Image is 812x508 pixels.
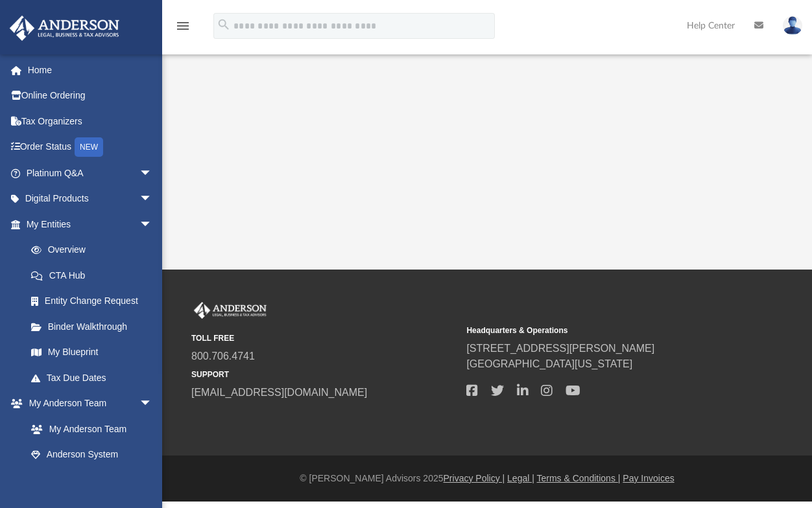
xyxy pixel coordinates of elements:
a: My Anderson Teamarrow_drop_down [9,391,165,417]
small: TOLL FREE [191,332,457,344]
a: Order StatusNEW [9,134,172,161]
a: Privacy Policy | [444,473,505,483]
img: Anderson Advisors Platinum Portal [191,302,269,319]
a: Platinum Q&Aarrow_drop_down [9,160,172,186]
a: [GEOGRAPHIC_DATA][US_STATE] [466,358,632,369]
i: search [217,17,231,32]
a: My Entitiesarrow_drop_down [9,211,172,237]
span: arrow_drop_down [139,160,165,187]
small: SUPPORT [191,369,457,380]
a: [EMAIL_ADDRESS][DOMAIN_NAME] [191,387,367,398]
a: Digital Productsarrow_drop_down [9,186,172,212]
img: User Pic [783,16,802,35]
a: Home [9,57,172,83]
span: arrow_drop_down [139,391,165,417]
a: Tax Due Dates [18,365,172,391]
a: Terms & Conditions | [537,473,621,483]
i: menu [175,18,191,34]
a: [STREET_ADDRESS][PERSON_NAME] [466,343,654,354]
a: 800.706.4741 [191,351,255,362]
a: My Blueprint [18,340,165,365]
small: Headquarters & Operations [466,325,732,336]
a: Legal | [507,473,534,483]
a: Overview [18,237,172,263]
a: Pay Invoices [623,473,674,483]
a: My Anderson Team [18,416,159,442]
div: © [PERSON_NAME] Advisors 2025 [162,472,812,485]
a: Binder Walkthrough [18,314,172,340]
a: Online Ordering [9,83,172,109]
img: Anderson Advisors Platinum Portal [6,16,123,41]
a: Tax Organizers [9,108,172,134]
span: arrow_drop_down [139,186,165,213]
div: NEW [75,137,103,157]
a: Entity Change Request [18,288,172,314]
a: CTA Hub [18,262,172,288]
a: Anderson System [18,442,165,468]
span: arrow_drop_down [139,211,165,238]
a: menu [175,25,191,34]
